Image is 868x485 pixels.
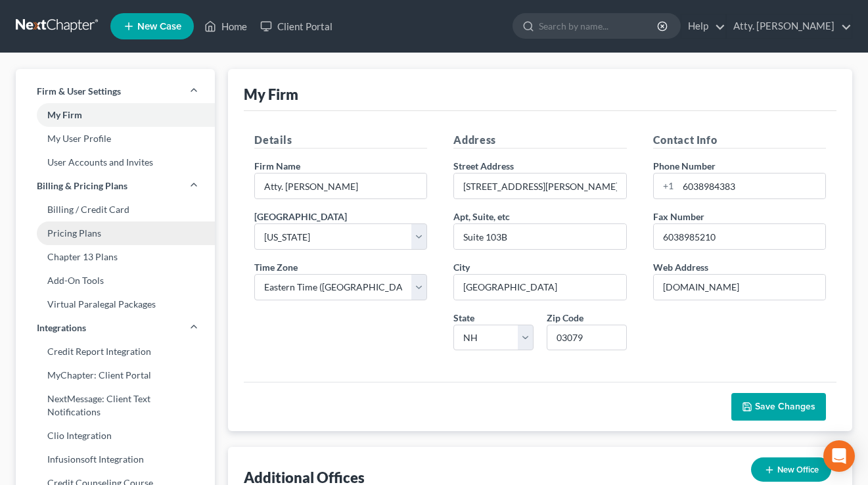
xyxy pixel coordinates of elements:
a: My User Profile [16,127,215,150]
h5: Details [254,132,427,149]
label: [GEOGRAPHIC_DATA] [254,210,347,223]
label: Apt, Suite, etc [453,210,510,223]
a: Add-On Tools [16,269,215,292]
label: Web Address [653,260,708,274]
a: Home [198,14,254,38]
label: Phone Number [653,159,716,173]
label: Street Address [453,159,514,173]
a: Billing / Credit Card [16,198,215,221]
span: New Case [137,22,181,32]
div: My Firm [244,85,298,104]
a: Credit Report Integration [16,340,215,363]
label: Time Zone [254,260,298,274]
input: Enter phone... [678,173,825,198]
span: Integrations [37,321,86,335]
a: Virtual Paralegal Packages [16,292,215,316]
input: Enter web address.... [654,275,825,300]
h5: Contact Info [653,132,826,149]
span: Firm Name [254,160,300,172]
span: Firm & User Settings [37,85,121,98]
a: NextMessage: Client Text Notifications [16,387,215,424]
h5: Address [453,132,626,149]
a: Firm & User Settings [16,80,215,103]
div: +1 [654,173,678,198]
label: Fax Number [653,210,704,223]
a: MyChapter: Client Portal [16,363,215,387]
a: User Accounts and Invites [16,150,215,174]
input: Enter address... [454,173,626,198]
label: City [453,260,470,274]
div: Open Intercom Messenger [823,440,855,472]
input: (optional) [454,224,626,249]
a: Client Portal [254,14,339,38]
a: Infusionsoft Integration [16,448,215,471]
a: Billing & Pricing Plans [16,174,215,198]
a: Pricing Plans [16,221,215,245]
input: Enter name... [255,173,426,198]
button: Save Changes [731,393,826,421]
input: Enter city... [454,275,626,300]
input: Search by name... [539,14,659,38]
a: Atty. [PERSON_NAME] [727,14,852,38]
a: Clio Integration [16,424,215,448]
label: State [453,311,474,325]
a: Help [681,14,725,38]
span: Billing & Pricing Plans [37,179,127,193]
button: New Office [751,457,831,482]
input: XXXXX [547,325,627,351]
span: Save Changes [755,401,815,412]
a: Integrations [16,316,215,340]
a: My Firm [16,103,215,127]
input: Enter fax... [654,224,825,249]
label: Zip Code [547,311,583,325]
a: Chapter 13 Plans [16,245,215,269]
